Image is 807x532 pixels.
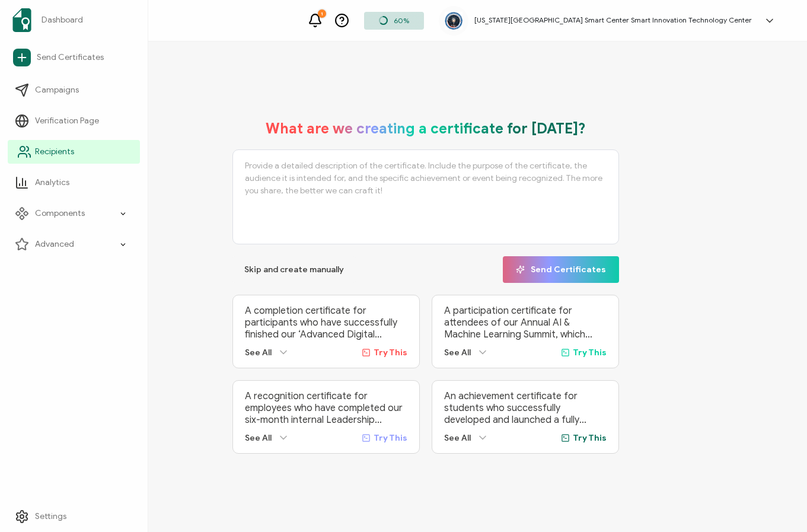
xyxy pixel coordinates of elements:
span: Verification Page [35,115,99,127]
p: A completion certificate for participants who have successfully finished our ‘Advanced Digital Ma... [245,305,407,340]
h5: [US_STATE][GEOGRAPHIC_DATA] Smart Center Smart Innovation Technology Center [474,16,752,24]
span: Try This [573,348,607,358]
h1: What are we creating a certificate for [DATE]? [266,120,586,138]
span: Recipients [35,146,74,158]
p: A participation certificate for attendees of our Annual AI & Machine Learning Summit, which broug... [444,305,607,340]
span: 60% [394,16,409,25]
span: Analytics [35,177,69,189]
button: Skip and create manually [232,256,356,283]
p: An achievement certificate for students who successfully developed and launched a fully functiona... [444,390,607,426]
button: Send Certificates [503,256,619,283]
a: Recipients [8,140,140,164]
span: See All [444,433,471,443]
div: 1 [318,9,326,18]
img: a00655f6-61b7-406f-a567-18232f33a283.jpg [445,12,462,30]
span: See All [245,433,272,443]
p: A recognition certificate for employees who have completed our six-month internal Leadership Deve... [245,390,407,426]
span: See All [245,348,272,358]
span: Dashboard [42,14,83,26]
span: Send Certificates [37,52,104,63]
a: Dashboard [8,4,140,37]
span: Campaigns [35,84,79,96]
span: See All [444,348,471,358]
span: Send Certificates [516,265,606,274]
a: Settings [8,505,140,528]
span: Skip and create manually [244,266,344,274]
span: Components [35,208,85,219]
a: Campaigns [8,78,140,102]
span: Settings [35,511,66,523]
a: Analytics [8,171,140,195]
img: sertifier-logomark-colored.svg [12,8,31,32]
a: Send Certificates [8,44,140,71]
span: Try This [374,348,407,358]
span: Try This [573,433,607,443]
span: Try This [374,433,407,443]
span: Advanced [35,238,74,250]
a: Verification Page [8,109,140,133]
